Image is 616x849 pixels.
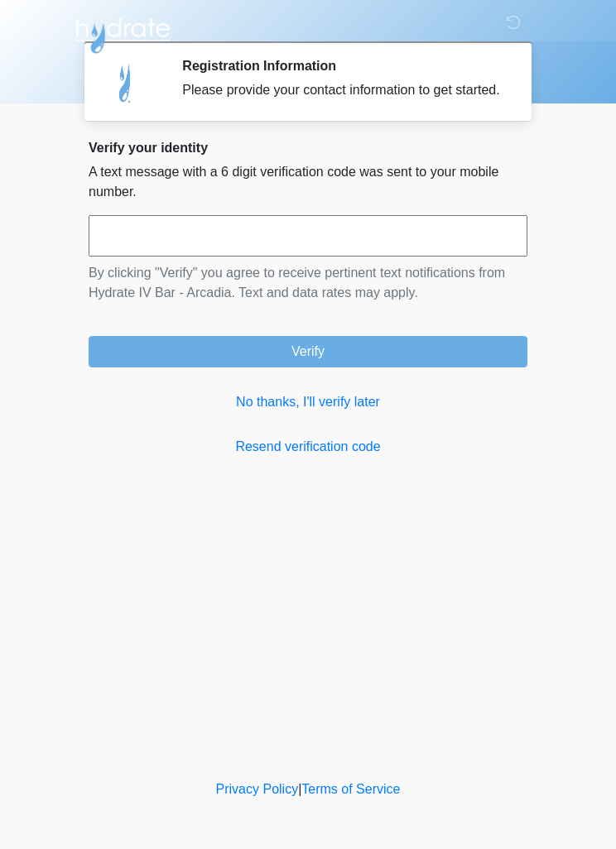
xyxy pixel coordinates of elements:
a: No thanks, I'll verify later [89,392,527,412]
img: Agent Avatar [101,58,151,108]
img: Hydrate IV Bar - Arcadia Logo [72,12,173,55]
p: By clicking "Verify" you agree to receive pertinent text notifications from Hydrate IV Bar - Arca... [89,263,527,303]
button: Verify [89,336,527,367]
h2: Verify your identity [89,140,527,156]
a: Terms of Service [301,782,400,796]
p: A text message with a 6 digit verification code was sent to your mobile number. [89,162,527,202]
a: Privacy Policy [216,782,299,796]
a: | [298,782,301,796]
div: Please provide your contact information to get started. [182,80,503,100]
a: Resend verification code [89,437,527,457]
